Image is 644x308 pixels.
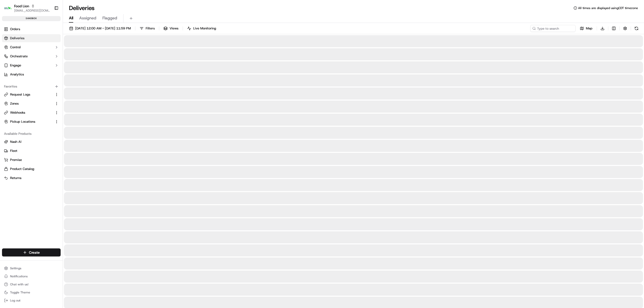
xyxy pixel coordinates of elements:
div: Available Products [2,130,61,138]
button: Pickup Locations [2,118,61,126]
span: Promise [10,158,22,162]
span: Control [10,45,21,50]
button: Settings [2,265,61,272]
span: Orchestrate [10,54,28,59]
button: Product Catalog [2,165,61,173]
span: Toggle Theme [10,290,30,294]
button: Map [578,25,595,32]
button: Live Monitoring [185,25,218,32]
span: Zones [10,101,19,106]
span: Analytics [10,72,24,77]
button: Toggle Theme [2,289,61,296]
span: Fleet [10,149,17,153]
span: [DATE] 12:00 AM - [DATE] 11:59 PM [75,26,131,31]
span: Returns [10,176,21,180]
span: Deliveries [10,36,24,40]
a: Webhooks [4,110,53,115]
button: Promise [2,156,61,164]
button: Create [2,248,61,256]
button: Zones [2,100,61,108]
a: Nash AI [4,140,59,144]
div: sandbox [2,16,61,21]
button: Request Logs [2,91,61,99]
img: Food Lion [4,4,12,12]
button: Engage [2,61,61,69]
span: Product Catalog [10,167,34,171]
button: [EMAIL_ADDRESS][DOMAIN_NAME] [14,9,50,13]
span: All [69,15,73,21]
button: Nash AI [2,138,61,146]
h1: Deliveries [69,4,95,12]
span: Flagged [102,15,117,21]
span: Views [170,26,178,31]
span: Webhooks [10,110,25,115]
a: Returns [4,176,59,180]
div: Favorites [2,82,61,91]
span: Filters [146,26,155,31]
span: Assigned [79,15,96,21]
span: All times are displayed using CDT timezone [578,6,638,10]
button: Refresh [633,25,640,32]
span: Engage [10,63,21,68]
span: Settings [10,266,21,270]
button: Log out [2,297,61,304]
a: Zones [4,101,53,106]
input: Type to search [530,25,576,32]
button: Webhooks [2,109,61,117]
span: Nash AI [10,140,21,144]
span: Create [29,250,40,255]
span: Map [586,26,592,31]
span: Orders [10,27,20,31]
button: Notifications [2,273,61,280]
button: Filters [137,25,157,32]
a: Deliveries [2,34,61,42]
a: Orders [2,25,61,33]
a: Product Catalog [4,167,59,171]
button: Orchestrate [2,52,61,60]
a: Promise [4,158,59,162]
button: [DATE] 12:00 AM - [DATE] 11:59 PM [67,25,133,32]
button: Chat with us! [2,281,61,288]
a: Pickup Locations [4,119,53,124]
button: Food LionFood Lion[EMAIL_ADDRESS][DOMAIN_NAME] [2,2,52,14]
button: Food Lion [14,4,29,9]
button: Returns [2,174,61,182]
span: Request Logs [10,92,30,97]
span: Live Monitoring [193,26,216,31]
span: Chat with us! [10,282,28,286]
span: Notifications [10,274,28,278]
a: Fleet [4,149,59,153]
button: Views [161,25,181,32]
span: Pickup Locations [10,119,35,124]
a: Analytics [2,70,61,78]
span: Log out [10,298,20,302]
button: Control [2,43,61,51]
a: Request Logs [4,92,53,97]
button: Fleet [2,147,61,155]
